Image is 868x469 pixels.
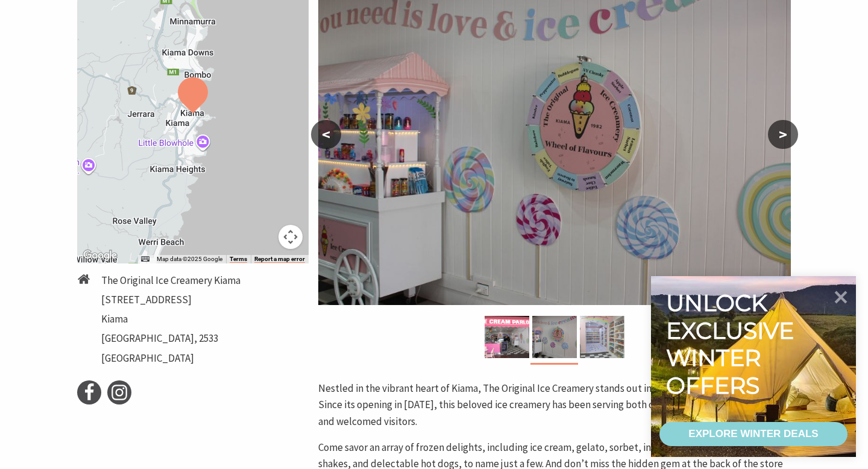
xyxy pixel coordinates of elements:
button: Keyboard shortcuts [141,255,149,263]
button: > [768,120,798,149]
div: EXPLORE WINTER DEALS [688,422,818,446]
button: Map camera controls [278,225,303,249]
a: Open this area in Google Maps (opens a new window) [80,248,120,263]
a: EXPLORE WINTER DEALS [659,422,848,446]
img: Google [80,248,120,263]
li: [STREET_ADDRESS] [101,292,241,308]
a: Terms [230,256,247,263]
div: Unlock exclusive winter offers [666,289,799,399]
span: Map data ©2025 Google [157,256,222,262]
li: Kiama [101,311,241,327]
p: Nestled in the vibrant heart of Kiama, The Original Ice Creamery stands out in the world of froze... [318,380,791,430]
a: Report a map error [254,256,305,263]
li: The Original Ice Creamery Kiama [101,272,241,289]
li: [GEOGRAPHIC_DATA] [101,350,241,367]
li: [GEOGRAPHIC_DATA], 2533 [101,330,241,347]
button: < [311,120,341,149]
